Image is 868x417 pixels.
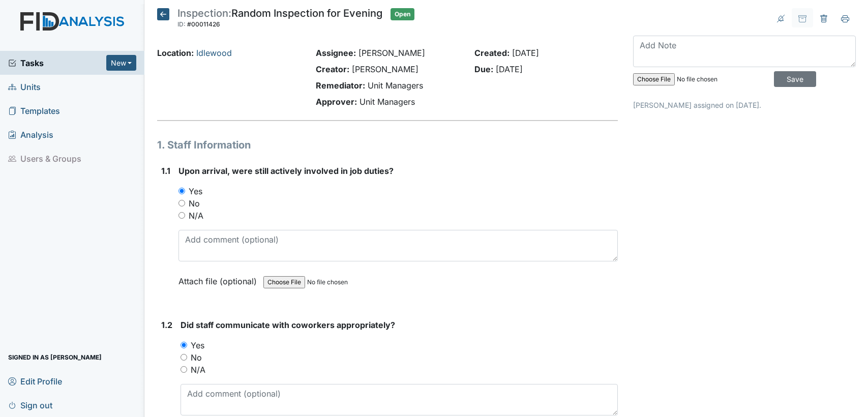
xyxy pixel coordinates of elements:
[191,364,205,376] label: N/A
[181,320,395,330] span: Did staff communicate with coworkers appropriately?
[8,349,102,365] span: Signed in as [PERSON_NAME]
[358,48,425,58] span: [PERSON_NAME]
[8,397,52,413] span: Sign out
[316,80,365,91] strong: Remediator:
[178,166,394,176] span: Upon arrival, were still actively involved in job duties?
[316,64,349,74] strong: Creator:
[177,20,186,28] span: ID:
[774,71,816,87] input: Save
[512,48,539,58] span: [DATE]
[8,79,41,95] span: Units
[178,200,185,206] input: No
[8,127,53,142] span: Analysis
[368,80,423,91] span: Unit Managers
[189,197,200,210] label: No
[474,64,493,74] strong: Due:
[8,373,62,389] span: Edit Profile
[474,48,510,58] strong: Created:
[181,354,187,361] input: No
[157,137,618,153] h1: 1. Staff Information
[196,48,232,58] a: Idlewood
[633,100,856,110] p: [PERSON_NAME] assigned on [DATE].
[181,366,187,373] input: N/A
[178,270,261,287] label: Attach file (optional)
[161,165,170,177] label: 1.1
[360,97,415,107] span: Unit Managers
[191,351,202,364] label: No
[106,55,137,71] button: New
[352,64,418,74] span: [PERSON_NAME]
[177,7,231,19] span: Inspection:
[8,103,60,118] span: Templates
[316,48,356,58] strong: Assignee:
[8,57,106,69] a: Tasks
[496,64,523,74] span: [DATE]
[191,339,204,351] label: Yes
[178,188,185,194] input: Yes
[187,20,220,28] span: #00011426
[189,185,202,197] label: Yes
[391,8,414,20] span: Open
[177,8,382,31] div: Random Inspection for Evening
[316,97,357,107] strong: Approver:
[181,342,187,348] input: Yes
[157,48,194,58] strong: Location:
[178,212,185,219] input: N/A
[189,210,203,222] label: N/A
[161,319,172,331] label: 1.2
